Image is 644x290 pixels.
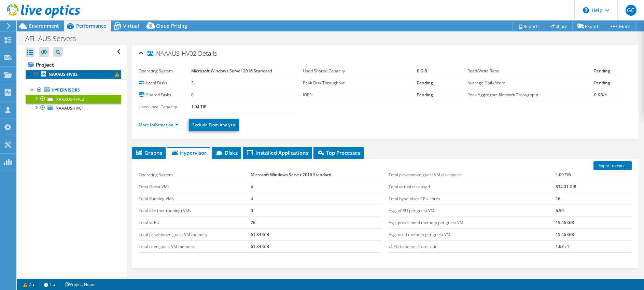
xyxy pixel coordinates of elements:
span: NAAAUS-HV02 [148,50,196,57]
td: Total used guest VM memory [139,240,250,252]
b: 0 GiB [417,68,427,74]
a: Reports [512,21,545,31]
a: 1 [39,280,60,289]
a: Exclude From Analysis [189,119,239,131]
b: 1.04 TiB [191,104,207,110]
a: Export [572,21,604,31]
td: Total hypervisor CPU cores [389,193,556,205]
b: Pending [594,80,610,86]
td: Microsoft Windows Server 2016 Standard [251,169,382,181]
td: 1.09 TiB [556,169,632,181]
td: Total Guest VMs [139,181,250,193]
label: Used Local Capacity [139,103,191,110]
a: Export to Excel [593,161,632,170]
td: 15.46 GiB [556,229,632,240]
td: 1.63 : 1 [556,240,632,252]
label: IOPS: [303,92,417,98]
label: Operating System [139,68,191,74]
td: vCPU to Server Core ratio [389,240,556,252]
td: Total provisioned guest VM disk space [389,169,556,181]
td: 61.84 GiB [251,240,382,252]
td: Avg. used memory per guest VM [389,229,556,240]
span: Cloud Pricing [156,23,187,29]
b: Pending [417,80,433,86]
a: Project [26,59,121,70]
label: Used Shared Capacity [303,68,417,74]
h1: AFL-AUS-Servers [22,35,86,42]
b: Pending [417,92,433,98]
label: Shared Disks [139,92,191,98]
b: 0 KB/s [594,92,607,98]
td: 6.50 [556,205,632,217]
span: NAAAUS-HV01 [56,105,84,111]
td: Operating System [139,169,250,181]
label: Peak Aggregate Network Throughput [467,92,594,98]
b: 0 [191,92,194,98]
td: Total Idle (not-running) VMs [139,205,250,217]
a: Share [545,21,573,31]
td: Avg. vCPU per guest VM [389,205,556,217]
a: Project Notes [60,280,100,289]
a: NAAAUS-HV01 [26,103,121,112]
td: Total vCPU [139,217,250,229]
b: 3 [191,80,194,86]
span: Virtual [123,23,139,29]
span: Top Processes [317,149,360,156]
span: Performance [76,23,106,29]
label: Local Disks [139,80,191,86]
span: Graphs [135,149,162,156]
label: Read/Write Ratio [467,68,594,74]
td: 16 [556,193,632,205]
span: Details [198,49,217,57]
td: 4 [251,181,382,193]
span: Installed Applications [246,149,308,156]
td: Total virtual disk used [389,181,556,193]
span: GC [626,5,636,16]
td: Total provisioned guest VM memory [139,229,250,240]
td: 26 [251,217,382,229]
a: 2 [18,280,40,289]
a: NAAAUS-HV02 [26,70,121,79]
span: Disks [215,149,238,156]
a: Hypervisors [26,86,121,95]
td: Avg. provisioned memory per guest VM [389,217,556,229]
span: NAAAUS-HV02 [56,96,84,102]
b: NAAAUS-HV02 [48,71,78,77]
b: Microsoft Windows Server 2016 Standard [191,68,272,74]
td: 834.31 GiB [556,181,632,193]
td: Total Running VMs [139,193,250,205]
label: Peak Disk Throughput [303,80,417,86]
label: Average Daily Write [467,80,594,86]
b: Pending [594,68,610,74]
a: NAAAUS-HV02 [26,95,121,103]
td: 61.84 GiB [251,229,382,240]
td: 0 [251,205,382,217]
td: 4 [251,193,382,205]
span: Hypervisor [171,149,206,156]
td: 15.46 GiB [556,217,632,229]
svg: \n [583,7,589,13]
a: More [604,21,635,31]
span: Environment [29,23,59,29]
a: More Information [139,122,179,128]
